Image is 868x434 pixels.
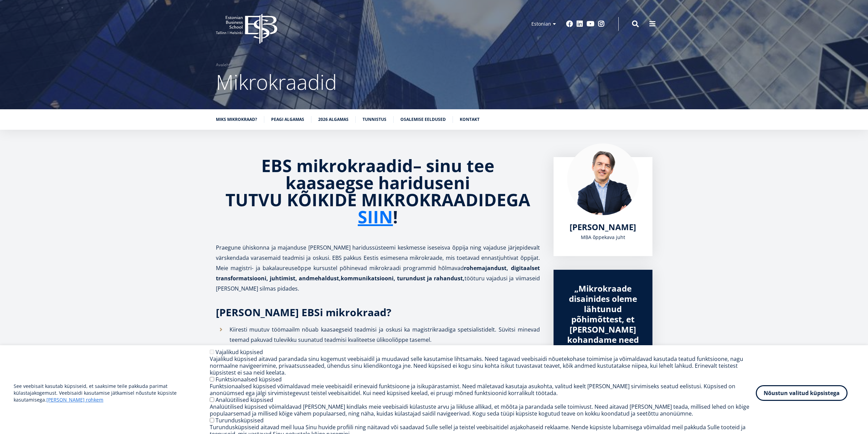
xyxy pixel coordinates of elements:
a: Kontakt [460,116,480,123]
strong: sinu tee kaasaegse hariduseni TUTVU KÕIKIDE MIKROKRAADIDEGA ! [225,154,530,228]
p: Praegune ühiskonna ja majanduse [PERSON_NAME] haridussüsteemi keskmesse iseseisva õppija ning vaj... [216,242,540,294]
a: [PERSON_NAME] [570,222,636,232]
a: Osalemise eeldused [400,116,446,123]
a: Miks mikrokraad? [216,116,257,123]
a: 2026 algamas [318,116,349,123]
strong: – [413,154,422,177]
a: Peagi algamas [271,116,304,123]
a: SIIN [358,208,393,225]
li: Lühike õppeperiood (9-14 nädalat) võimaldab oskusi ja teadmisi omandada tempos, mis soosib uute h... [216,345,540,365]
a: Avaleht [216,61,230,68]
a: [PERSON_NAME] rohkem [46,396,103,403]
label: Turundusküpsised [216,417,264,424]
div: Vajalikud küpsised aitavad parandada sinu kogemust veebisaidil ja muudavad selle kasutamise lihts... [210,355,756,376]
strong: [PERSON_NAME] EBSi mikrokraad? [216,305,391,319]
label: Vajalikud küpsised [216,348,263,356]
strong: kommunikatsiooni, turundust ja rahandust, [341,275,465,282]
div: Analüütilised küpsised võimaldavad [PERSON_NAME] kindlaks meie veebisaidi külastuste arvu ja liik... [210,403,756,417]
img: Marko Rillo [567,143,639,215]
p: Kiiresti muutuv töömaailm nõuab kaasaegseid teadmisi ja oskusi ka magistrikraadiga spetsialistide... [230,324,540,345]
label: Funktsionaalsed küpsised [216,376,282,383]
a: Tunnistus [363,116,386,123]
p: See veebisait kasutab küpsiseid, et saaksime teile pakkuda parimat külastajakogemust. Veebisaidi ... [14,383,210,403]
div: MBA õppekava juht [567,232,639,242]
a: Facebook [566,20,573,27]
strong: EBS mikrokraadid [261,154,413,177]
div: „Mikrokraade disainides oleme lähtunud põhimõttest, et [PERSON_NAME] kohandame need vastavalt töö... [567,283,639,376]
div: Funktsionaalsed küpsised võimaldavad meie veebisaidil erinevaid funktsioone ja isikupärastamist. ... [210,383,756,396]
a: Linkedin [576,20,583,27]
a: Instagram [598,20,605,27]
button: Nõustun valitud küpsistega [756,385,848,401]
span: Mikrokraadid [216,68,337,96]
a: Youtube [587,20,594,27]
label: Analüütilised küpsised [216,396,273,404]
